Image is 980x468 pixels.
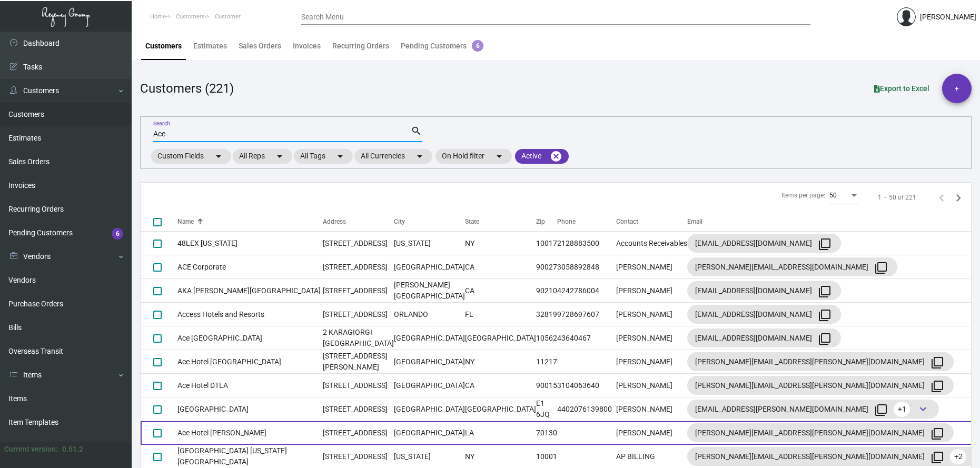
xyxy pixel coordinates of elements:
td: [STREET_ADDRESS] [323,374,394,397]
td: [STREET_ADDRESS] [323,303,394,326]
td: 90210 [536,279,557,303]
mat-icon: filter_none [931,356,944,369]
td: Ace Hotel DTLA [177,374,323,397]
td: [PERSON_NAME] [616,279,687,303]
span: +2 [950,449,966,464]
td: 90015 [536,374,557,397]
div: Contact [616,217,687,226]
td: ORLANDO [394,303,465,326]
td: [PERSON_NAME] [616,397,687,421]
td: 4242786004 [557,279,616,303]
div: City [394,217,405,226]
td: [PERSON_NAME] [616,421,687,445]
td: 10017 [536,232,557,255]
td: 70130 [536,421,557,445]
td: [US_STATE] [394,232,465,255]
div: Pending Customers [401,41,483,52]
td: [GEOGRAPHIC_DATA] [394,350,465,374]
div: Customers (221) [140,79,234,98]
span: + [955,74,959,103]
mat-icon: filter_none [818,309,831,322]
div: State [465,217,536,226]
mat-chip: All Tags [294,149,353,164]
td: NY [465,232,536,255]
mat-chip: All Currencies [354,149,432,164]
td: 3058892848 [557,255,616,279]
mat-icon: arrow_drop_down [493,150,506,163]
div: Phone [557,217,616,226]
mat-select: Items per page: [829,192,859,200]
td: [STREET_ADDRESS] [323,421,394,445]
mat-icon: filter_none [931,427,944,440]
div: Name [177,217,194,226]
td: 9728697607 [557,303,616,326]
td: CA [465,279,536,303]
div: Address [323,217,346,226]
div: Zip [536,217,557,226]
div: 1 – 50 of 221 [878,193,916,202]
mat-icon: filter_none [818,285,831,298]
td: FL [465,303,536,326]
td: 48LEX [US_STATE] [177,232,323,255]
td: [PERSON_NAME] [616,255,687,279]
td: Access Hotels and Resorts [177,303,323,326]
div: [PERSON_NAME][EMAIL_ADDRESS][PERSON_NAME][DOMAIN_NAME] [695,353,946,370]
div: Customers [145,41,182,52]
div: [PERSON_NAME][EMAIL_ADDRESS][PERSON_NAME][DOMAIN_NAME] [695,377,946,394]
mat-icon: filter_none [818,238,831,251]
div: Name [177,217,323,226]
mat-icon: filter_none [875,404,887,416]
td: E1 6JQ [536,397,557,421]
td: [STREET_ADDRESS] [323,255,394,279]
div: Items per page: [781,191,825,200]
div: [EMAIL_ADDRESS][DOMAIN_NAME] [695,306,833,323]
mat-icon: filter_none [875,262,887,274]
div: [PERSON_NAME][EMAIL_ADDRESS][PERSON_NAME][DOMAIN_NAME] [695,424,946,441]
span: Customer [215,13,241,20]
div: [EMAIL_ADDRESS][DOMAIN_NAME] [695,330,833,346]
button: Export to Excel [866,79,938,98]
mat-chip: On Hold filter [435,149,512,164]
button: + [942,74,972,103]
td: 4402076139800 [557,397,616,421]
div: Estimates [193,41,227,52]
mat-icon: filter_none [931,380,944,393]
div: Phone [557,217,576,226]
div: [EMAIL_ADDRESS][DOMAIN_NAME] [695,282,833,299]
span: +1 [894,402,910,417]
td: AKA [PERSON_NAME][GEOGRAPHIC_DATA] [177,279,323,303]
td: 43640467 [557,326,616,350]
td: Accounts Receivables [616,232,687,255]
mat-icon: cancel [550,150,562,163]
td: CA [465,255,536,279]
img: admin@bootstrapmaster.com [897,7,916,26]
td: 90027 [536,255,557,279]
td: [GEOGRAPHIC_DATA] [394,421,465,445]
span: 50 [829,192,837,199]
div: Zip [536,217,545,226]
div: [EMAIL_ADDRESS][PERSON_NAME][DOMAIN_NAME] [695,401,931,417]
div: [PERSON_NAME] [920,12,976,23]
td: 3104063640 [557,374,616,397]
td: [STREET_ADDRESS] [323,279,394,303]
td: [GEOGRAPHIC_DATA] [177,397,323,421]
span: Customers [176,13,205,20]
span: Home [150,13,166,20]
mat-icon: search [411,125,422,137]
td: LA [465,421,536,445]
mat-icon: arrow_drop_down [273,150,286,163]
span: keyboard_arrow_down [917,403,929,415]
mat-icon: arrow_drop_down [334,150,347,163]
div: Contact [616,217,638,226]
td: [PERSON_NAME] [616,303,687,326]
td: [STREET_ADDRESS] [323,232,394,255]
div: Recurring Orders [332,41,389,52]
td: Ace Hotel [GEOGRAPHIC_DATA] [177,350,323,374]
td: 10562 [536,326,557,350]
td: [GEOGRAPHIC_DATA] [465,397,536,421]
td: [PERSON_NAME] [616,326,687,350]
mat-chip: All Reps [233,149,292,164]
td: 32819 [536,303,557,326]
td: ACE Corporate [177,255,323,279]
div: [PERSON_NAME][EMAIL_ADDRESS][DOMAIN_NAME] [695,258,889,275]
